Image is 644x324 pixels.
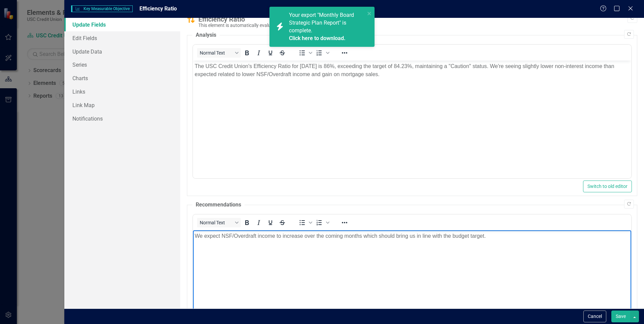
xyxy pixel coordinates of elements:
[296,218,313,227] div: Bullet list
[265,48,276,58] button: Underline
[583,181,632,192] button: Switch to old editor
[241,218,253,227] button: Bold
[64,18,180,31] a: Update Fields
[339,218,350,227] button: Reveal or hide additional toolbar items
[64,45,180,58] a: Update Data
[197,218,241,227] button: Block Normal Text
[253,48,264,58] button: Italic
[367,9,372,17] button: close
[198,15,634,23] div: Efficiency Ratio
[200,50,233,56] span: Normal Text
[193,61,631,178] iframe: Rich Text Area
[64,98,180,112] a: Link Map
[241,48,253,58] button: Bold
[64,112,180,125] a: Notifications
[192,31,220,39] legend: Analysis
[192,201,245,209] legend: Recommendations
[611,311,630,322] button: Save
[139,5,177,12] span: Efficiency Ratio
[314,218,330,227] div: Numbered list
[265,218,276,227] button: Underline
[64,58,180,71] a: Series
[198,23,634,28] div: This element is automatically evaluated
[277,218,288,227] button: Strikethrough
[64,85,180,98] a: Links
[289,12,363,42] span: Your export "Monthly Board Strategic Plan Report" is complete.
[187,15,195,24] img: Caution
[200,220,233,225] span: Normal Text
[64,31,180,45] a: Edit Fields
[71,5,132,12] span: Key Measurable Objective
[64,71,180,85] a: Charts
[253,218,264,227] button: Italic
[289,35,346,41] a: Click here to download.
[197,48,241,58] button: Block Normal Text
[583,311,606,322] button: Cancel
